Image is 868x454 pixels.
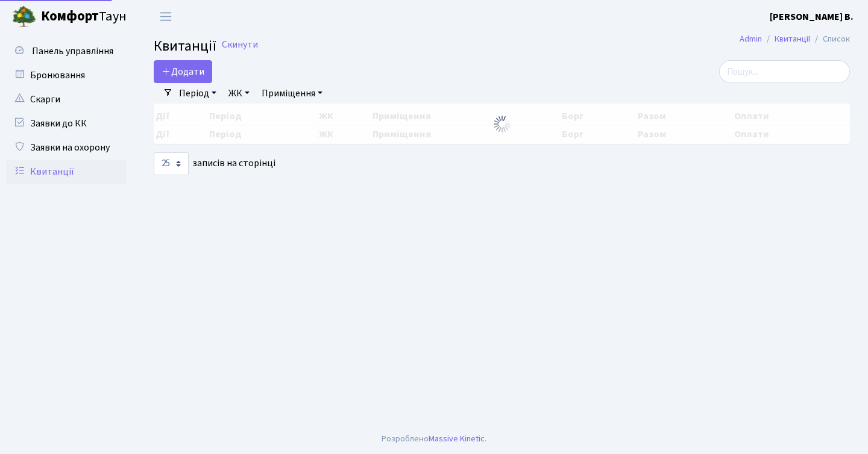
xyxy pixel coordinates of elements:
[775,33,810,45] a: Квитанції
[6,63,127,87] a: Бронювання
[154,152,275,175] label: записів на сторінці
[6,135,127,160] a: Заявки на охорону
[41,7,127,27] span: Таун
[429,432,485,445] a: Massive Kinetic
[174,83,221,104] a: Період
[770,10,854,23] b: [PERSON_NAME] В.
[224,83,254,104] a: ЖК
[6,39,127,63] a: Панель управління
[154,60,212,83] a: Додати
[810,33,850,46] li: Список
[6,111,127,135] a: Заявки до КК
[12,5,36,29] img: logo.png
[6,160,127,184] a: Квитанції
[740,33,762,45] a: Admin
[162,65,204,78] span: Додати
[6,87,127,111] a: Скарги
[492,114,512,134] img: Обробка...
[722,26,868,52] nav: breadcrumb
[151,7,181,26] button: Переключити навігацію
[770,10,854,24] a: [PERSON_NAME] В.
[154,36,216,57] span: Квитанції
[257,83,327,104] a: Приміщення
[719,60,850,83] input: Пошук...
[382,432,486,446] div: Розроблено .
[41,7,99,26] b: Комфорт
[154,152,189,175] select: записів на сторінці
[32,45,113,58] span: Панель управління
[222,39,258,51] a: Скинути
